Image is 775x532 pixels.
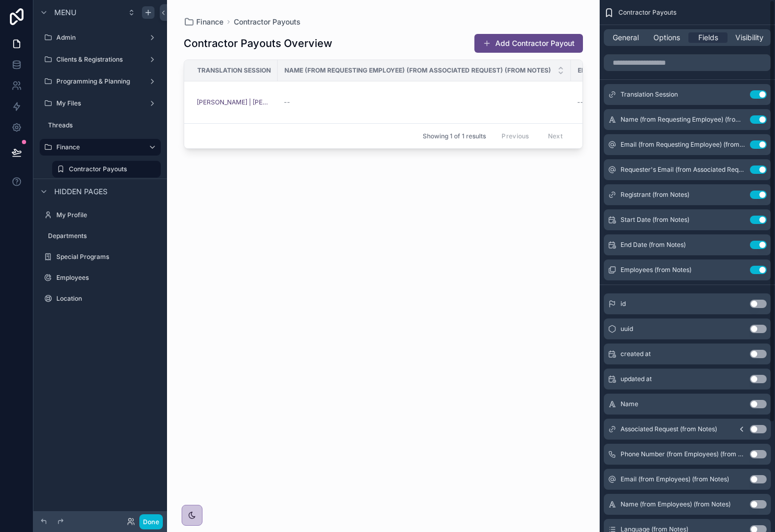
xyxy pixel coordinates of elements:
a: My Files [40,95,161,112]
span: Requester's Email (from Associated Request) (from Notes) [621,165,746,174]
span: uuid [621,325,633,333]
span: id [621,300,626,308]
label: Threads [48,121,159,129]
span: Menu [54,7,76,18]
label: Contractor Payouts [69,165,154,173]
label: Departments [48,232,159,240]
a: Programming & Planning [40,73,161,90]
span: Name [621,400,638,408]
label: Location [56,294,159,303]
span: Associated Request (from Notes) [621,425,717,433]
span: Name (from Requesting Employee) (from Associated Request) (from Notes) [284,66,551,75]
span: General [613,32,639,43]
label: Programming & Planning [56,77,144,86]
span: Showing 1 of 1 results [423,132,486,140]
a: Admin [40,29,161,46]
a: Clients & Registrations [40,51,161,68]
a: Location [40,290,161,307]
span: Email (from Requesting Employee) (from Associated Request) (from Notes) [621,140,746,149]
span: Email (from Employees) (from Notes) [621,475,729,483]
span: Hidden pages [54,186,108,197]
span: Contractor Payouts [618,8,676,17]
span: Registrant (from Notes) [621,191,689,199]
label: Employees [56,274,159,282]
span: Phone Number (from Employees) (from Notes) [621,450,746,458]
span: updated at [621,375,652,383]
span: End Date (from Notes) [621,241,686,249]
label: Finance [56,143,140,151]
label: My Files [56,99,144,108]
span: Name (from Requesting Employee) (from Associated Request) (from Notes) [621,115,746,124]
a: Finance [40,139,161,156]
label: Admin [56,33,144,42]
button: Done [139,514,163,529]
span: Employees (from Notes) [621,266,691,274]
a: Contractor Payouts [52,161,161,178]
label: My Profile [56,211,159,219]
label: Clients & Registrations [56,55,144,64]
label: Special Programs [56,253,159,261]
a: Departments [40,228,161,244]
span: Translation Session [197,66,271,75]
span: Fields [698,32,718,43]
a: Special Programs [40,249,161,265]
span: Visibility [735,32,764,43]
span: Name (from Employees) (from Notes) [621,500,731,509]
span: Options [653,32,680,43]
span: created at [621,350,651,358]
span: Translation Session [621,90,678,99]
a: Threads [40,117,161,134]
a: Employees [40,269,161,286]
span: Start Date (from Notes) [621,216,689,224]
a: My Profile [40,207,161,223]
